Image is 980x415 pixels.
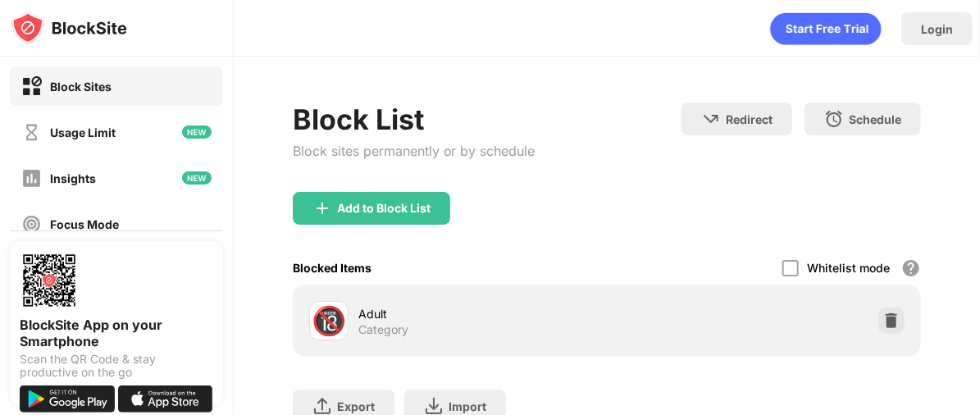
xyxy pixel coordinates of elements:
div: Schedule [849,112,901,126]
div: Redirect [726,112,773,126]
img: new-icon.svg [182,125,212,139]
div: Block sites permanently or by schedule [293,143,536,159]
div: Whitelist mode [807,261,890,275]
div: Adult [358,305,607,322]
div: Block Sites [50,80,112,93]
div: Category [358,322,408,337]
img: new-icon.svg [182,171,212,185]
div: Usage Limit [50,125,116,139]
img: focus-off.svg [21,214,42,235]
div: Import [449,399,486,413]
div: BlockSite App on your Smartphone [20,317,213,349]
img: get-it-on-google-play.svg [20,385,115,413]
img: options-page-qr-code.png [20,251,79,310]
div: Export [337,399,375,413]
div: Blocked Items [293,261,371,275]
div: Focus Mode [50,217,119,231]
div: Scan the QR Code & stay productive on the go [20,353,213,379]
img: block-on.svg [21,76,42,97]
div: Block List [293,103,536,136]
img: logo-blocksite.svg [11,11,127,44]
img: time-usage-off.svg [21,122,42,143]
img: download-on-the-app-store.svg [118,385,213,413]
div: 🔞 [312,304,346,338]
div: Add to Block List [337,202,431,215]
div: Login [921,22,953,36]
img: insights-off.svg [21,168,42,189]
div: Insights [50,171,96,185]
div: animation [770,12,882,45]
